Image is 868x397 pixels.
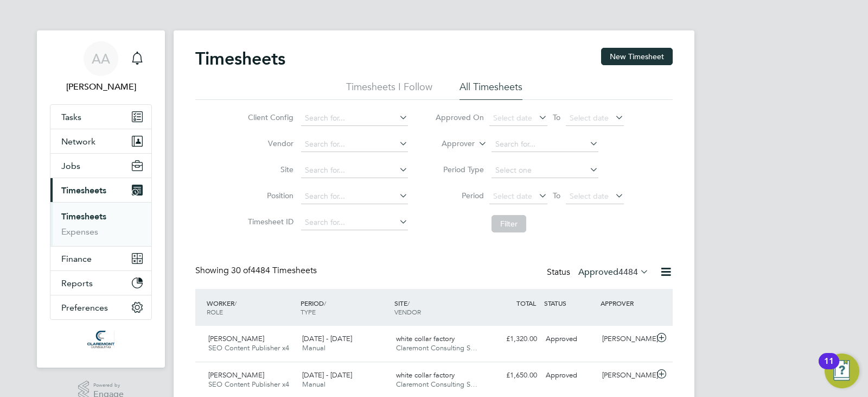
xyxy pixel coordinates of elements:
h2: Timesheets [195,48,285,70]
input: Search for... [492,137,598,152]
span: Manual [302,343,325,352]
span: SEO Content Publisher x4 [208,343,289,352]
input: Search for... [301,163,408,178]
button: Jobs [50,154,151,178]
button: Open Resource Center, 11 new notifications [825,354,859,388]
span: Tasks [61,112,81,122]
a: AA[PERSON_NAME] [50,41,152,93]
input: Search for... [301,111,408,126]
label: Approved On [435,112,484,122]
span: Claremont Consulting S… [396,380,477,389]
span: 4484 Timesheets [231,265,317,276]
div: [PERSON_NAME] [598,330,654,348]
span: Select date [493,113,532,123]
li: All Timesheets [459,80,522,100]
span: SEO Content Publisher x4 [208,380,289,389]
span: AA [92,52,110,66]
button: Preferences [50,295,151,319]
a: Go to home page [50,331,152,348]
nav: Main navigation [37,30,165,368]
input: Search for... [301,137,408,152]
span: ROLE [207,307,223,316]
button: Timesheets [50,178,151,202]
span: Afzal Ahmed [50,80,152,93]
span: / [324,299,326,307]
span: / [234,299,237,307]
span: VENDOR [394,307,421,316]
span: Powered by [93,381,124,390]
span: To [550,110,564,124]
span: 30 of [231,265,251,276]
button: New Timesheet [601,48,673,65]
span: TOTAL [516,299,536,307]
div: APPROVER [598,293,654,313]
div: Approved [541,367,598,385]
label: Position [245,191,293,200]
div: Approved [541,330,598,348]
span: To [550,188,564,203]
span: [PERSON_NAME] [208,370,264,380]
div: 11 [824,361,834,375]
input: Search for... [301,215,408,230]
span: [DATE] - [DATE] [302,370,352,380]
div: PERIOD [298,293,392,322]
div: Status [547,265,651,280]
button: Reports [50,271,151,295]
label: Approved [578,267,649,278]
span: Finance [61,254,92,264]
img: claremontconsulting1-logo-retina.png [87,331,114,348]
span: 4484 [618,267,638,278]
div: SITE [392,293,486,322]
div: £1,650.00 [485,367,541,385]
span: Select date [570,113,609,123]
label: Period Type [435,165,484,174]
span: Select date [493,191,532,201]
a: Timesheets [61,211,106,222]
label: Site [245,165,293,174]
div: WORKER [204,293,298,322]
span: [DATE] - [DATE] [302,334,352,343]
label: Vendor [245,138,293,148]
div: Showing [195,265,319,276]
span: / [407,299,410,307]
button: Network [50,129,151,153]
span: Network [61,136,95,147]
span: [PERSON_NAME] [208,334,264,343]
div: STATUS [541,293,598,313]
span: TYPE [301,307,316,316]
label: Period [435,191,484,200]
span: Select date [570,191,609,201]
span: Reports [61,278,93,288]
a: Expenses [61,226,98,237]
div: Timesheets [50,202,151,246]
label: Approver [426,138,475,149]
button: Finance [50,247,151,270]
span: Preferences [61,303,108,313]
span: Jobs [61,161,80,171]
label: Timesheet ID [245,217,293,226]
span: Manual [302,380,325,389]
div: [PERSON_NAME] [598,367,654,385]
span: Timesheets [61,185,106,196]
span: white collar factory [396,334,455,343]
a: Tasks [50,105,151,129]
div: £1,320.00 [485,330,541,348]
label: Client Config [245,112,293,122]
input: Search for... [301,189,408,204]
input: Select one [492,163,598,178]
li: Timesheets I Follow [346,80,432,100]
button: Filter [492,215,526,232]
span: white collar factory [396,370,455,380]
span: Claremont Consulting S… [396,343,477,352]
